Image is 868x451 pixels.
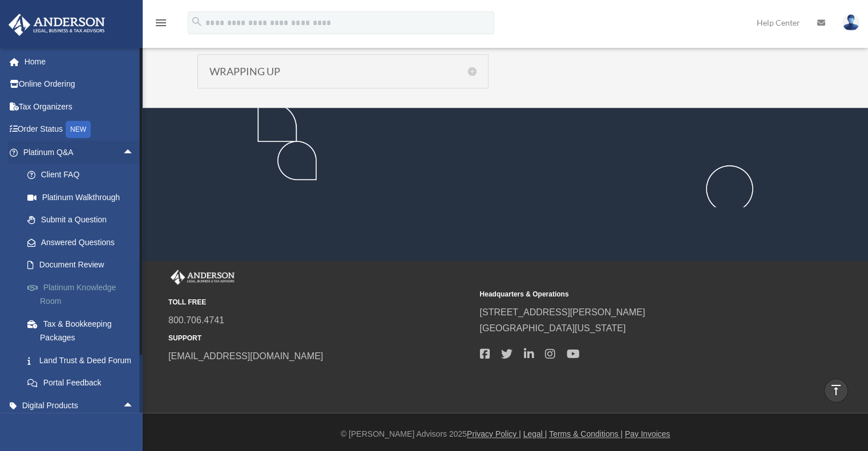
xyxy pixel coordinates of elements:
img: Anderson Advisors Platinum Portal [168,270,237,285]
small: Headquarters & Operations [479,289,782,300]
a: Home [8,50,151,73]
a: Order StatusNEW [8,118,151,141]
a: Pay Invoices [625,429,670,438]
a: Digital Productsarrow_drop_up [8,394,151,417]
span: arrow_drop_up [123,141,146,164]
a: Legal | [523,429,547,438]
img: User Pic [842,14,859,31]
span: arrow_drop_up [123,394,146,417]
small: SUPPORT [168,332,471,344]
a: Tax & Bookkeeping Packages [16,312,151,349]
a: [EMAIL_ADDRESS][DOMAIN_NAME] [168,351,323,361]
a: Answered Questions [16,231,151,254]
a: Terms & Conditions | [549,429,623,438]
a: Submit a Question [16,209,151,231]
a: Platinum Knowledge Room [16,276,151,312]
a: Client FAQ [16,164,151,186]
img: Anderson Advisors Platinum Portal [5,14,108,36]
a: 800.706.4741 [168,315,224,325]
i: menu [154,16,168,30]
a: menu [154,20,168,30]
a: Online Ordering [8,73,151,96]
a: Platinum Q&Aarrow_drop_up [8,141,151,164]
i: vertical_align_top [829,383,843,397]
div: NEW [66,121,91,138]
a: Tax Organizers [8,95,151,118]
a: Land Trust & Deed Forum [16,349,151,372]
small: TOLL FREE [168,296,471,308]
a: vertical_align_top [824,379,848,403]
a: [GEOGRAPHIC_DATA][US_STATE] [479,323,625,333]
a: [STREET_ADDRESS][PERSON_NAME] [479,307,645,317]
div: © [PERSON_NAME] Advisors 2025 [143,427,868,441]
h5: WRAPPING UP [209,66,477,76]
a: Document Review [16,254,151,277]
a: Privacy Policy | [467,429,521,438]
a: Platinum Walkthrough [16,186,151,209]
i: search [191,15,203,28]
a: Portal Feedback [16,372,151,395]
